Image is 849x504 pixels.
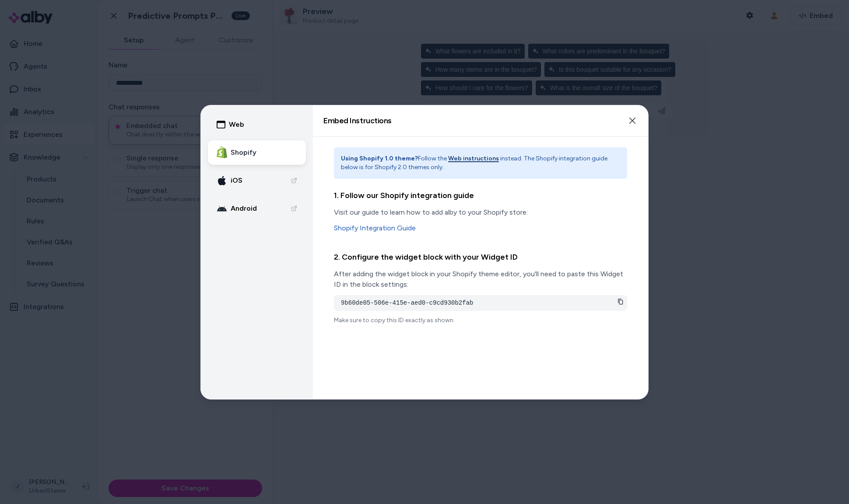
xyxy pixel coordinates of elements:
button: Web [208,112,306,137]
img: Shopify Logo [217,146,227,158]
h3: 1. Follow our Shopify integration guide [334,189,627,202]
p: Follow the instead. The Shopify integration guide below is for Shopify 2.0 themes only. [341,154,620,172]
pre: 9b60de05-506e-415e-aed0-c9cd930b2fab [341,299,620,307]
a: android Android [208,196,306,221]
button: Web instructions [448,154,499,163]
div: Android [217,203,257,214]
p: Make sure to copy this ID exactly as shown. [334,316,627,325]
h2: Embed Instructions [323,117,392,125]
img: android [217,203,227,214]
div: iOS [217,175,242,186]
a: apple-icon iOS [208,168,306,193]
img: apple-icon [217,175,227,186]
strong: Using Shopify 1.0 theme? [341,155,418,162]
p: Visit our guide to learn how to add alby to your Shopify store: [334,207,627,218]
p: After adding the widget block in your Shopify theme editor, you'll need to paste this Widget ID i... [334,269,627,290]
h3: 2. Configure the widget block with your Widget ID [334,251,627,264]
button: Shopify [208,140,306,165]
a: Shopify Integration Guide [334,223,627,233]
